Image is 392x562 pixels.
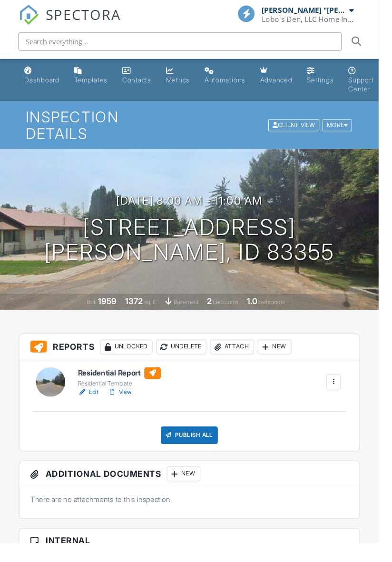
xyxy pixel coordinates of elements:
a: Contacts [123,65,160,92]
h3: Reports [20,346,372,373]
a: Client View [277,126,333,133]
a: Templates [73,65,115,92]
div: New [173,483,207,498]
div: 1372 [130,307,148,317]
a: Metrics [168,65,200,92]
div: Advanced [269,79,303,87]
div: Contacts [127,79,157,87]
div: Metrics [172,79,196,87]
h1: Inspection Details [27,113,366,146]
a: View [111,401,136,411]
span: SPECTORA [47,5,125,25]
div: Support Center [361,79,387,96]
span: bedrooms [221,309,247,316]
input: Search everything... [19,33,354,52]
div: Lobo's Den, LLC Home Inspections [271,15,366,25]
div: 2 [215,307,219,317]
div: Attach [217,352,263,367]
a: SPECTORA [20,13,125,33]
div: Unlocked [104,352,158,367]
div: Templates [77,79,111,87]
span: sq. ft. [149,309,163,316]
div: [PERSON_NAME] "[PERSON_NAME]" [PERSON_NAME] Jr [271,6,359,15]
div: Automations [212,79,254,87]
h3: [DATE] 8:00 am - 11:00 am [120,201,272,214]
a: Automations (Basic) [208,65,258,92]
h3: Additional Documents [20,477,372,504]
span: Built [90,309,100,316]
p: There are no attachments to this inspection. [31,512,361,522]
div: 1.0 [256,307,266,317]
div: 1959 [102,307,121,317]
span: bathrooms [268,309,295,316]
div: New [267,352,302,367]
h1: [STREET_ADDRESS] [PERSON_NAME], ID 83355 [46,223,346,274]
a: Edit [80,401,102,411]
div: Dashboard [25,79,61,87]
a: Residential Report Residential Template [80,380,167,401]
div: Settings [318,79,345,87]
div: Undelete [162,352,214,367]
div: Publish All [167,442,226,460]
img: The Best Home Inspection Software - Spectora [20,5,40,26]
a: Dashboard [21,65,65,92]
span: basement [180,309,206,316]
a: Settings [314,65,349,92]
div: Residential Template [80,394,167,401]
a: Advanced [265,65,306,92]
div: Client View [278,123,331,136]
div: More [334,123,365,136]
h6: Residential Report [80,380,167,393]
a: Support Center [357,65,391,101]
